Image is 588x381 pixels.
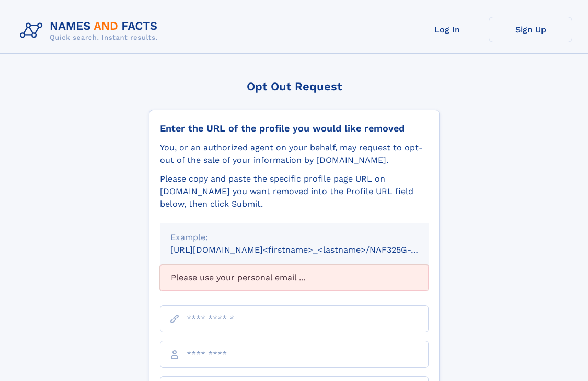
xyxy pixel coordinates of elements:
[170,245,448,255] small: [URL][DOMAIN_NAME]<firstname>_<lastname>/NAF325G-xxxxxxxx
[160,141,429,166] div: You, or an authorized agent on your behalf, may request to opt-out of the sale of your informatio...
[16,17,166,45] img: Logo Names and Facts
[170,231,418,244] div: Example:
[405,17,489,42] a: Log In
[160,173,429,210] div: Please copy and paste the specific profile page URL on [DOMAIN_NAME] you want removed into the Pr...
[149,80,440,93] div: Opt Out Request
[160,123,429,134] div: Enter the URL of the profile you would like removed
[160,265,429,291] div: Please use your personal email ...
[489,17,572,42] a: Sign Up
